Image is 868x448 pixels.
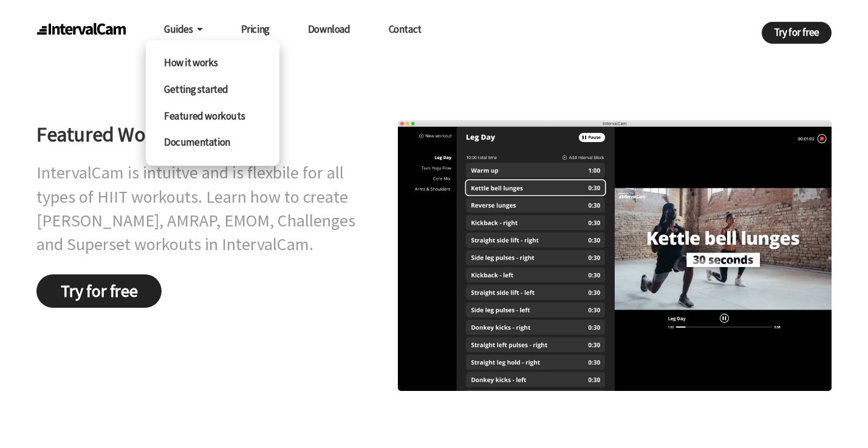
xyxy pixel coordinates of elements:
[36,120,355,149] h1: Featured Workouts
[146,129,279,156] a: Documentation
[36,274,162,308] a: Try for free
[164,18,203,41] a: Guides
[398,120,832,391] img: macapp.png
[389,18,422,41] a: Contact
[146,50,279,76] a: How it works
[146,76,279,103] a: Getting started
[36,161,355,256] h2: IntervalCam is intuitve and is flexbile for all types of HIIT workouts. Learn how to create [PERS...
[762,22,832,44] a: Try for free
[146,103,279,130] a: Featured workouts
[36,23,126,38] img: intervalcam_logo@2x.png
[241,18,270,41] a: Pricing
[308,18,350,41] a: Download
